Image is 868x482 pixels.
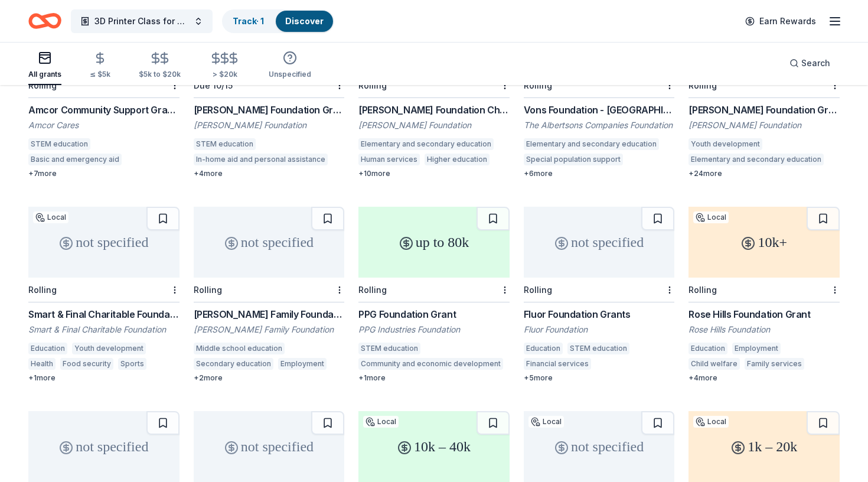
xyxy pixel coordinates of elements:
div: Middle school education [194,343,285,354]
button: > $20k [209,47,240,85]
a: not specifiedRolling[PERSON_NAME] Foundation Charitable Donations[PERSON_NAME] FoundationElementa... [358,2,510,178]
div: not specified [194,207,345,278]
div: Employment [278,358,327,370]
div: Local [363,416,399,428]
div: Amcor Cares [28,119,180,131]
div: Education [688,343,727,354]
div: Rolling [358,80,387,90]
div: not specified [524,207,675,278]
div: All grants [28,70,61,79]
button: $5k to $20k [139,47,181,85]
a: 1k+RollingAmcor Community Support GrantsAmcor CaresSTEM educationBasic and emergency aid+7more [28,2,180,178]
div: Rolling [28,285,57,295]
div: Smart & Final Charitable Foundation Donations [28,307,180,321]
div: Unspecified [269,70,311,79]
div: + 4 more [688,373,840,383]
div: ≤ $5k [90,70,110,79]
a: Discover [285,16,324,26]
div: Elementary and secondary education [358,138,494,150]
a: 2.5k – 10kLocalDue 10/15[PERSON_NAME] Foundation Grant[PERSON_NAME] FoundationSTEM educationIn-ho... [194,2,345,178]
div: Local [33,211,68,223]
div: Youth development [72,343,146,354]
div: Local [528,416,564,428]
div: Rolling [524,80,552,90]
div: STEM education [567,343,629,354]
div: [PERSON_NAME] Foundation [358,119,510,131]
span: 3D Printer Class for Elementary and High School [94,14,189,28]
button: ≤ $5k [90,47,110,85]
div: + 2 more [194,373,345,383]
div: not specified [194,411,345,482]
div: Education [28,343,67,354]
div: Child welfare [688,358,740,370]
div: Smart & Final Charitable Foundation [28,324,180,336]
a: not specifiedLocalRolling[PERSON_NAME] Foundation Grant[PERSON_NAME] FoundationYouth developmentE... [688,2,840,178]
div: Basic and emergency aid [28,154,122,165]
div: STEM education [194,138,256,150]
a: not specifiedLocalRollingSmart & Final Charitable Foundation DonationsSmart & Final Charitable Fo... [28,207,180,383]
a: not specifiedRolling[PERSON_NAME] Family Foundation Grant[PERSON_NAME] Family FoundationMiddle sc... [194,207,345,383]
div: Rose Hills Foundation Grant [688,307,840,321]
button: 3D Printer Class for Elementary and High School [71,9,213,33]
div: Higher education [425,154,490,165]
div: [PERSON_NAME] Foundation Grant [688,103,840,117]
div: [PERSON_NAME] Family Foundation Grant [194,307,345,321]
div: Rolling [688,80,717,90]
button: Track· 1Discover [222,9,334,33]
div: + 1 more [358,373,510,383]
div: Secondary education [194,358,273,370]
div: Rose Hills Foundation [688,324,840,336]
div: + 24 more [688,169,840,178]
div: Rolling [358,285,387,295]
div: Youth development [688,138,762,150]
div: Elementary and secondary education [524,138,659,150]
div: Rolling [28,80,57,90]
div: The Albertsons Companies Foundation [524,119,675,131]
div: Employment [732,343,781,354]
a: Track· 1 [233,16,264,26]
div: Community and economic development [358,358,503,370]
div: Special population support [524,154,623,165]
div: STEM education [358,343,420,354]
div: Human services [358,154,420,165]
div: Financial services [524,358,591,370]
button: All grants [28,46,61,85]
div: > $20k [209,70,240,79]
div: Health [28,358,56,370]
div: Local [693,416,729,428]
button: Search [780,51,840,75]
div: [PERSON_NAME] Foundation Charitable Donations [358,103,510,117]
div: + 1 more [28,373,180,383]
button: Unspecified [269,46,311,85]
a: Earn Rewards [738,11,823,32]
div: not specified [524,411,675,482]
div: Rolling [688,285,717,295]
span: Search [801,56,830,70]
div: Family services [745,358,804,370]
div: [PERSON_NAME] Family Foundation [194,324,345,336]
div: not specified [28,411,180,482]
div: + 4 more [194,169,345,178]
a: Home [28,7,61,35]
div: PPG Foundation Grant [358,307,510,321]
div: + 6 more [524,169,675,178]
div: In-home aid and personal assistance [194,154,328,165]
div: + 10 more [358,169,510,178]
div: Elementary and secondary education [688,154,824,165]
a: 10k+LocalRollingRose Hills Foundation GrantRose Hills FoundationEducationEmploymentChild welfareF... [688,207,840,383]
div: Due 10/15 [194,80,233,90]
div: 10k+ [688,207,840,278]
div: PPG Industries Foundation [358,324,510,336]
div: Fluor Foundation [524,324,675,336]
div: Sports [118,358,146,370]
div: Amcor Community Support Grants [28,103,180,117]
a: up to 80kRollingPPG Foundation GrantPPG Industries FoundationSTEM educationCommunity and economic... [358,207,510,383]
div: Rolling [524,285,552,295]
div: Food security [60,358,113,370]
div: $5k to $20k [139,70,181,79]
div: Vons Foundation - [GEOGRAPHIC_DATA][US_STATE] [524,103,675,117]
div: not specified [28,207,180,278]
div: up to 80k [358,207,510,278]
div: [PERSON_NAME] Foundation Grant [194,103,345,117]
div: [PERSON_NAME] Foundation [688,119,840,131]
